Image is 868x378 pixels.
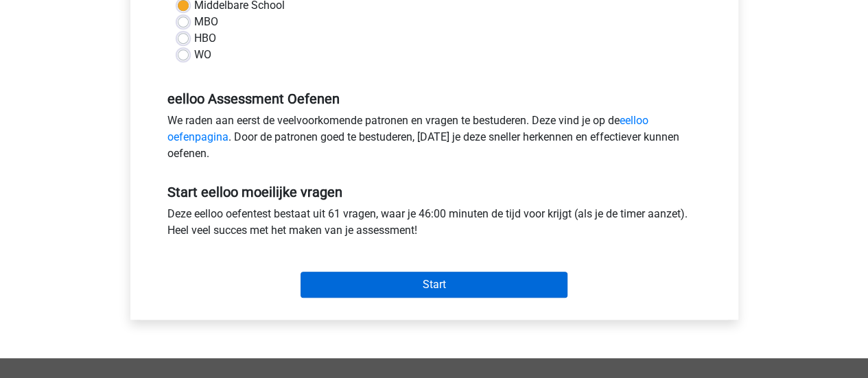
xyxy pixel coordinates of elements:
[194,47,211,63] label: WO
[157,113,712,167] div: We raden aan eerst de veelvoorkomende patronen en vragen te bestuderen. Deze vind je op de . Door...
[194,30,216,47] label: HBO
[167,184,701,200] h5: Start eelloo moeilijke vragen
[157,206,712,244] div: Deze eelloo oefentest bestaat uit 61 vragen, waar je 46:00 minuten de tijd voor krijgt (als je de...
[301,272,567,298] input: Start
[167,91,701,107] h5: eelloo Assessment Oefenen
[194,14,218,30] label: MBO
